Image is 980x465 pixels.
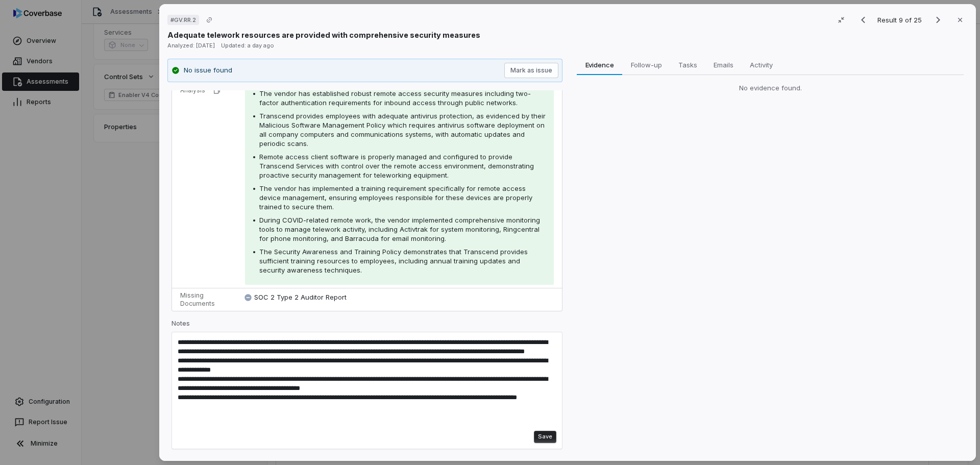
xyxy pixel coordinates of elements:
p: Missing Documents [180,291,229,308]
button: Copy link [200,11,218,29]
p: No issue found [184,65,232,76]
span: The Security Awareness and Training Policy demonstrates that Transcend provides sufficient traini... [259,248,528,274]
span: Updated: a day ago [221,42,274,49]
button: Next result [928,14,948,26]
div: No evidence found. [577,83,964,93]
span: Follow-up [627,58,666,71]
span: Emails [709,58,738,71]
button: Save [534,431,556,443]
span: Activity [746,58,777,71]
span: SOC 2 Type 2 Auditor Report [254,292,347,303]
span: The vendor has implemented a training requirement specifically for remote access device managemen... [259,184,532,211]
span: The vendor has established robust remote access security measures including two-factor authentica... [259,89,531,107]
p: Notes [171,320,562,332]
span: During COVID-related remote work, the vendor implemented comprehensive monitoring tools to manage... [259,216,540,242]
p: Analysis [180,86,205,94]
span: Transcend provides employees with adequate antivirus protection, as evidenced by their Malicious ... [259,112,546,148]
span: # GV.RR.2 [170,16,196,24]
button: Previous result [853,14,873,26]
span: Analyzed: [DATE] [167,42,215,49]
p: Result 9 of 25 [877,14,924,26]
button: Mark as issue [504,63,558,78]
p: Adequate telework resources are provided with comprehensive security measures [167,30,480,40]
span: Evidence [581,58,618,71]
span: Tasks [674,58,701,71]
span: Remote access client software is properly managed and configured to provide Transcend Services wi... [259,153,534,179]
